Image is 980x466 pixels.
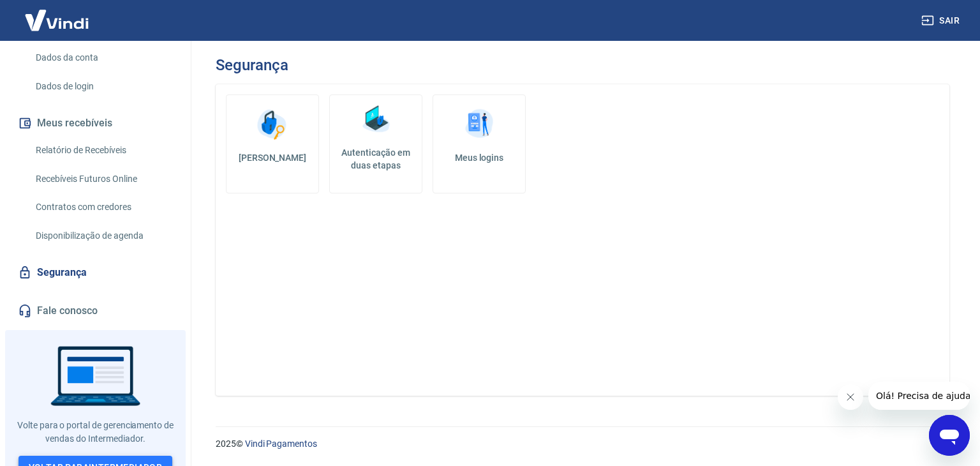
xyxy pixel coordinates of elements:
[460,105,498,144] img: Meus logins
[216,56,288,74] h3: Segurança
[15,259,175,287] a: Segurança
[15,1,98,40] img: Vindi
[329,94,422,193] a: Autenticação em duas etapas
[919,9,965,33] button: Sair
[929,415,970,456] iframe: Botão para abrir a janela de mensagens
[357,100,395,139] img: Autenticação em duas etapas
[31,45,175,71] a: Dados da conta
[838,384,863,410] iframe: Fechar mensagem
[433,94,526,193] a: Meus logins
[31,73,175,100] a: Dados de login
[245,439,317,449] a: Vindi Pagamentos
[216,437,949,451] p: 2025 ©
[335,146,417,172] h5: Autenticação em duas etapas
[8,9,107,19] span: Olá! Precisa de ajuda?
[15,109,175,137] button: Meus recebíveis
[31,194,175,220] a: Contratos com credores
[237,151,308,164] h5: [PERSON_NAME]
[868,382,970,410] iframe: Mensagem da empresa
[253,105,292,144] img: Alterar senha
[31,166,175,192] a: Recebíveis Futuros Online
[443,151,515,164] h5: Meus logins
[15,297,175,325] a: Fale conosco
[31,223,175,249] a: Disponibilização de agenda
[226,94,319,193] a: [PERSON_NAME]
[31,137,175,163] a: Relatório de Recebíveis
